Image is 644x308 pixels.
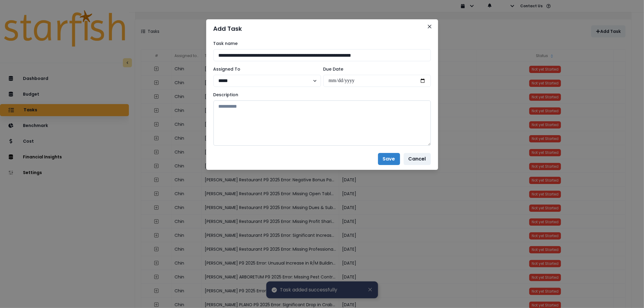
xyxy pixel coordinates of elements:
label: Assigned To [213,66,317,72]
label: Description [213,92,427,98]
header: Add Task [206,19,438,38]
label: Task name [213,40,427,47]
label: Due Date [323,66,427,72]
button: Close [425,22,434,31]
button: Cancel [404,153,431,165]
button: Save [378,153,400,165]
